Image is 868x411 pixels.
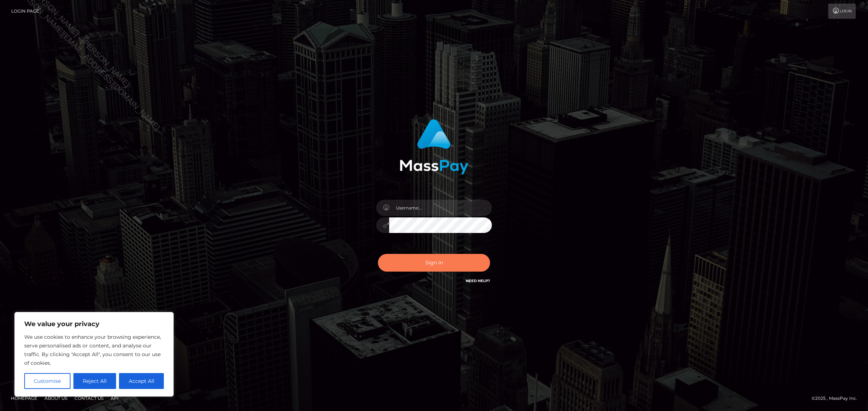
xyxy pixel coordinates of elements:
[11,4,39,19] a: Login Page
[466,278,490,283] a: Need Help?
[14,312,174,397] div: We value your privacy
[73,373,116,389] button: Reject All
[400,119,468,174] img: MassPay Login
[108,393,122,404] a: API
[812,394,863,402] div: © 2025 , MassPay Inc.
[828,4,856,19] a: Login
[24,373,71,389] button: Customise
[24,320,164,328] p: We value your privacy
[8,393,40,404] a: Homepage
[72,393,106,404] a: Contact Us
[378,254,490,272] button: Sign in
[389,200,492,216] input: Username...
[24,333,164,367] p: We use cookies to enhance your browsing experience, serve personalised ads or content, and analys...
[42,393,70,404] a: About Us
[119,373,164,389] button: Accept All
